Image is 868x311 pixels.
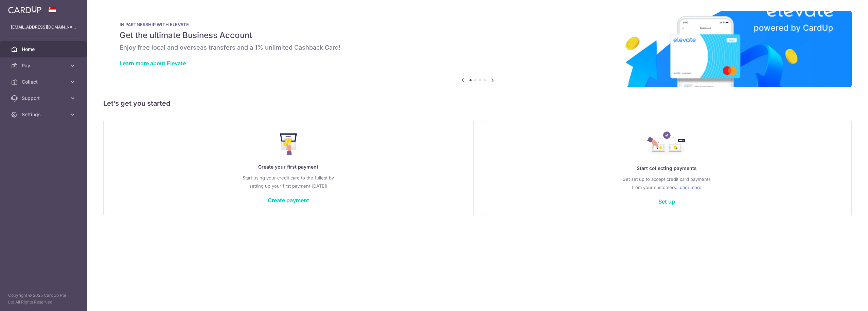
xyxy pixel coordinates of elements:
h6: Enjoy free local and overseas transfers and a 1% unlimited Cashback Card! [120,44,835,52]
span: Support [22,95,67,102]
p: Get set up to accept credit card payments from your customers. [496,175,838,191]
a: Learn more about Elevate [120,60,186,67]
span: Collect [22,79,67,85]
p: [EMAIL_ADDRESS][DOMAIN_NAME] [11,24,76,31]
p: Start collecting payments [496,164,838,172]
p: Create your first payment [117,163,460,171]
span: Home [22,46,67,53]
p: Start using your credit card to the fullest by setting up your first payment [DATE]! [117,174,460,190]
a: Learn more [677,183,702,191]
a: Set up [658,198,675,205]
img: Collect Payment [647,132,686,156]
h5: Get the ultimate Business Account [120,30,835,41]
h5: Let’s get you started [103,98,852,109]
p: IN PARTNERSHIP WITH ELEVATE [120,22,835,27]
img: Make Payment [280,133,297,155]
span: Pay [22,62,67,69]
img: Renovation banner [103,11,852,87]
img: CardUp [8,5,41,14]
a: Create payment [268,197,309,204]
span: Settings [22,111,67,118]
